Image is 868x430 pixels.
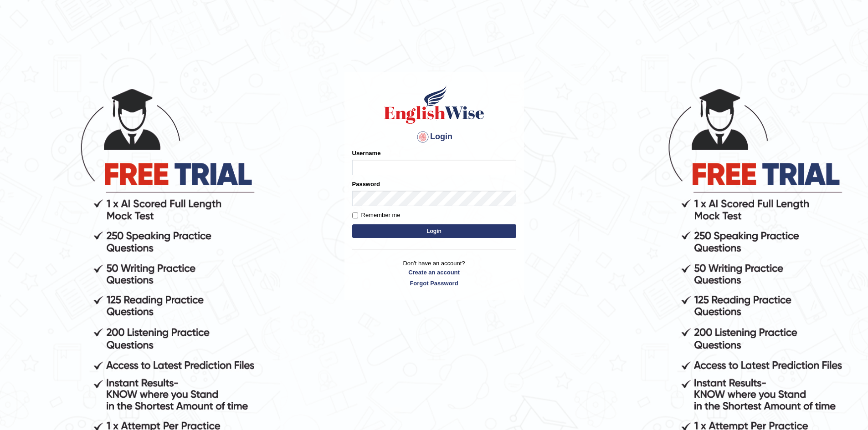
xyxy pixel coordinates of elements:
button: Login [352,224,516,238]
a: Create an account [352,268,516,277]
label: Remember me [352,211,401,220]
a: Forgot Password [352,279,516,288]
h4: Login [352,130,516,144]
img: Logo of English Wise sign in for intelligent practice with AI [382,84,486,125]
label: Username [352,149,381,157]
p: Don't have an account? [352,259,516,287]
label: Password [352,180,380,188]
input: Remember me [352,212,358,218]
